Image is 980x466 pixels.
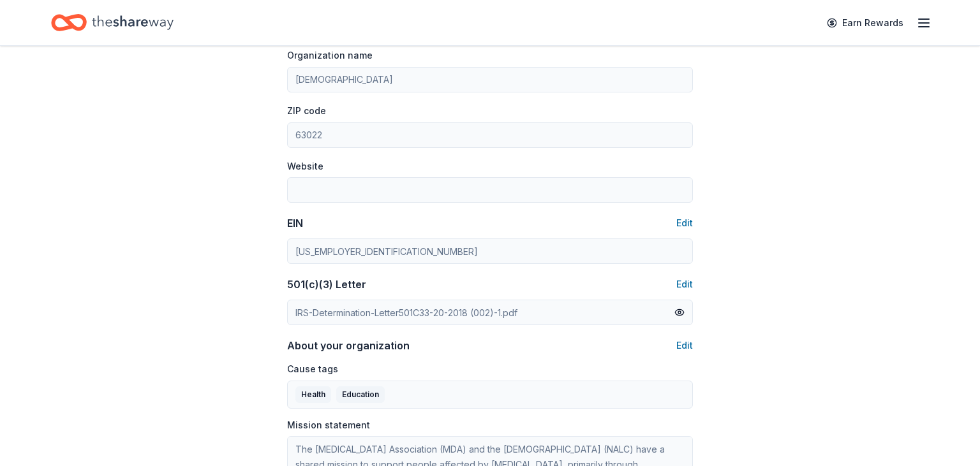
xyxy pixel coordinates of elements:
label: Cause tags [287,363,338,375]
label: ZIP code [287,105,326,117]
button: Edit [676,215,693,231]
button: Edit [676,338,693,353]
button: Edit [676,277,693,292]
button: HealthEducation [287,381,693,409]
input: 12345 (U.S. only) [287,122,693,148]
a: Home [51,8,174,38]
div: EIN [287,215,303,231]
a: Earn Rewards [819,11,911,34]
label: Website [287,160,323,173]
label: Mission statement [287,419,370,432]
div: Education [336,386,385,403]
div: 501(c)(3) Letter [287,277,366,292]
div: About your organization [287,338,410,353]
div: Health [295,386,331,403]
input: 12-3456789 [287,238,693,264]
label: Organization name [287,49,373,62]
div: IRS-Determination-Letter501C33-20-2018 (002)-1.pdf [295,305,517,319]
